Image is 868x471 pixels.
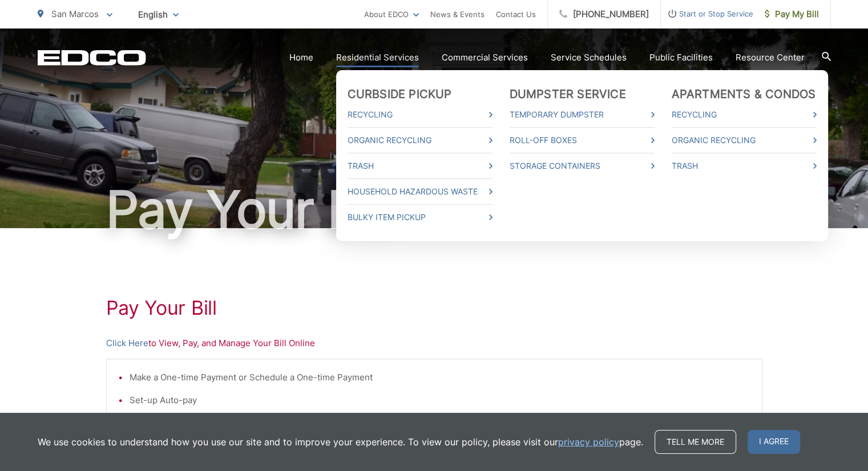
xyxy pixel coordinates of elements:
a: Click Here [106,336,148,350]
h1: Pay Your Bill [106,297,762,319]
a: Commercial Services [442,51,528,64]
a: Curbside Pickup [348,87,452,101]
a: Roll-Off Boxes [510,133,655,147]
a: Trash [672,159,817,173]
a: Organic Recycling [348,133,492,147]
a: Bulky Item Pickup [348,210,492,224]
a: EDCD logo. Return to the homepage. [38,50,146,66]
span: Pay My Bill [765,7,819,21]
a: Temporary Dumpster [510,108,655,121]
a: Contact Us [496,7,536,21]
a: Organic Recycling [672,133,817,147]
a: News & Events [430,7,485,21]
li: Set-up Auto-pay [130,393,750,407]
a: Recycling [672,108,817,121]
a: Service Schedules [551,51,627,64]
a: Home [289,51,313,64]
a: Recycling [348,108,492,121]
a: Household Hazardous Waste [348,185,492,198]
a: About EDCO [364,7,419,21]
p: We use cookies to understand how you use our site and to improve your experience. To view our pol... [38,435,643,449]
a: Trash [348,159,492,173]
h1: Pay Your Bill [38,181,831,238]
a: Dumpster Service [510,87,626,101]
a: Storage Containers [510,159,655,173]
a: Residential Services [336,51,419,64]
a: Apartments & Condos [672,87,816,101]
span: San Marcos [51,9,99,19]
a: Tell me more [655,430,736,454]
a: Public Facilities [649,51,713,64]
a: Resource Center [736,51,805,64]
li: Make a One-time Payment or Schedule a One-time Payment [130,371,750,384]
a: privacy policy [558,435,619,449]
span: I agree [748,430,800,454]
p: to View, Pay, and Manage Your Bill Online [106,336,762,350]
span: English [130,5,187,25]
